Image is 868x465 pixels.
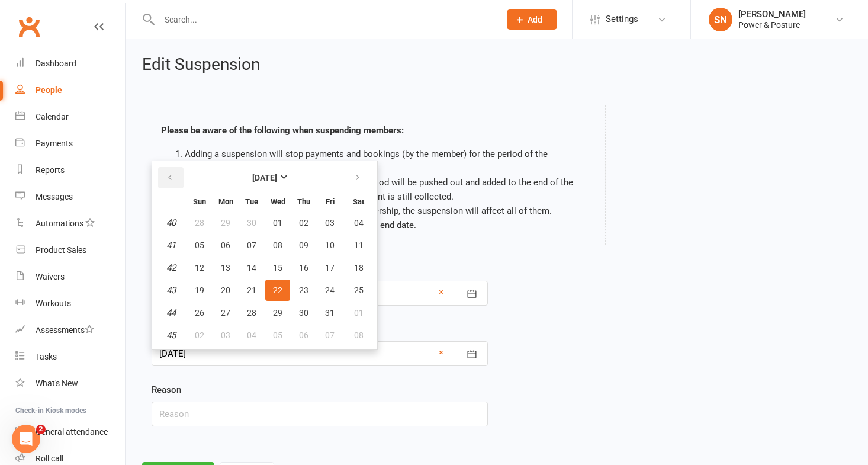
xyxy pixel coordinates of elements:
[354,308,364,318] span: 01
[15,317,125,344] a: Assessments
[326,197,335,206] small: Friday
[738,20,806,30] div: Power & Posture
[36,139,73,148] div: Payments
[299,286,308,295] span: 23
[187,302,212,323] button: 26
[15,290,125,317] a: Workouts
[36,165,65,175] div: Reports
[185,218,596,232] li: Suspension periods are inclusive of the start and end date.
[606,6,638,33] span: Settings
[221,286,230,295] span: 20
[239,325,264,346] button: 04
[15,370,125,397] a: What's New
[15,50,125,77] a: Dashboard
[213,212,238,233] button: 29
[36,85,62,95] div: People
[195,308,204,318] span: 26
[317,257,342,278] button: 17
[142,56,851,74] h2: Edit Suspension
[317,280,342,301] button: 24
[36,299,71,308] div: Workouts
[15,77,125,104] a: People
[317,325,342,346] button: 07
[299,240,308,250] span: 09
[221,240,230,250] span: 06
[291,235,316,256] button: 09
[507,9,557,30] button: Add
[15,237,125,264] a: Product Sales
[291,325,316,346] button: 06
[36,192,73,201] div: Messages
[239,280,264,301] button: 21
[239,257,264,278] button: 14
[213,280,238,301] button: 20
[354,218,364,227] span: 04
[239,302,264,323] button: 28
[439,345,443,360] a: ×
[325,286,335,295] span: 24
[291,302,316,323] button: 30
[15,104,125,130] a: Calendar
[221,218,230,227] span: 29
[195,240,204,250] span: 05
[247,240,256,250] span: 07
[271,197,285,206] small: Wednesday
[297,197,310,206] small: Thursday
[36,245,86,255] div: Product Sales
[291,280,316,301] button: 23
[325,263,335,272] span: 17
[166,330,176,341] em: 45
[195,263,204,272] span: 12
[247,263,256,272] span: 14
[36,272,65,281] div: Waivers
[152,383,181,397] label: Reason
[36,112,69,121] div: Calendar
[325,331,335,340] span: 07
[239,212,264,233] button: 30
[36,352,57,361] div: Tasks
[343,325,374,346] button: 08
[15,264,125,290] a: Waivers
[221,331,230,340] span: 03
[221,263,230,272] span: 13
[152,402,488,426] input: Reason
[15,344,125,370] a: Tasks
[273,263,282,272] span: 15
[36,325,94,335] div: Assessments
[265,302,290,323] button: 29
[36,425,46,434] span: 2
[265,257,290,278] button: 15
[187,235,212,256] button: 05
[161,125,404,136] strong: Please be aware of the following when suspending members:
[273,286,282,295] span: 22
[353,197,364,206] small: Saturday
[265,280,290,301] button: 22
[265,212,290,233] button: 01
[15,157,125,184] a: Reports
[252,173,277,182] strong: [DATE]
[221,308,230,318] span: 27
[343,212,374,233] button: 04
[299,331,308,340] span: 06
[195,331,204,340] span: 02
[15,184,125,210] a: Messages
[738,9,806,20] div: [PERSON_NAME]
[354,240,364,250] span: 11
[185,204,596,218] li: If your member has more than one active membership, the suspension will affect all of them.
[299,308,308,318] span: 30
[709,8,732,31] div: SN
[343,302,374,323] button: 01
[239,235,264,256] button: 07
[325,308,335,318] span: 31
[291,212,316,233] button: 02
[36,59,76,68] div: Dashboard
[218,197,233,206] small: Monday
[245,197,258,206] small: Tuesday
[265,325,290,346] button: 05
[36,379,78,388] div: What's New
[247,331,256,340] span: 04
[156,11,491,28] input: Search...
[15,210,125,237] a: Automations
[317,302,342,323] button: 31
[273,331,282,340] span: 05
